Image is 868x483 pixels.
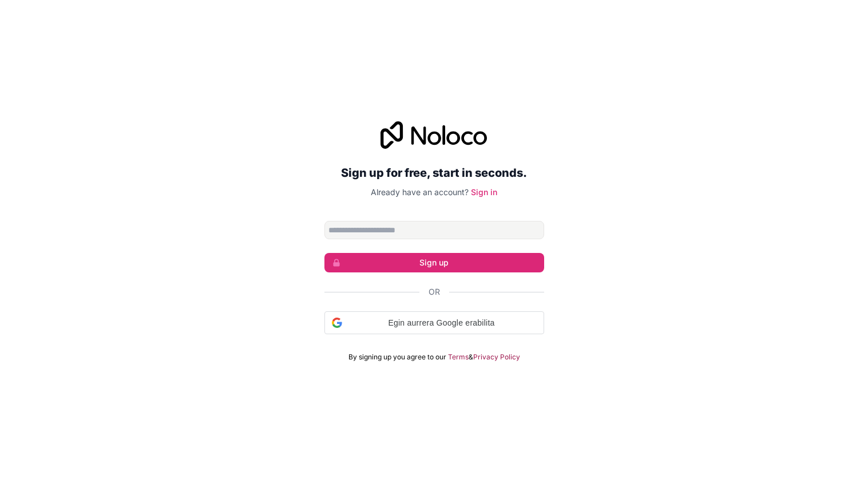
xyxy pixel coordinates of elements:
span: By signing up you agree to our [348,353,446,362]
button: Sign up [324,253,544,272]
a: Terms [448,353,469,362]
input: Email address [324,221,544,239]
h2: Sign up for free, start in seconds. [324,163,544,183]
a: Sign in [471,187,497,197]
span: Already have an account? [371,187,469,197]
span: Or [429,286,440,298]
a: Privacy Policy [473,353,520,362]
span: & [469,353,473,362]
div: Egin aurrera Google erabilita [324,311,544,334]
span: Egin aurrera Google erabilita [347,317,537,329]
